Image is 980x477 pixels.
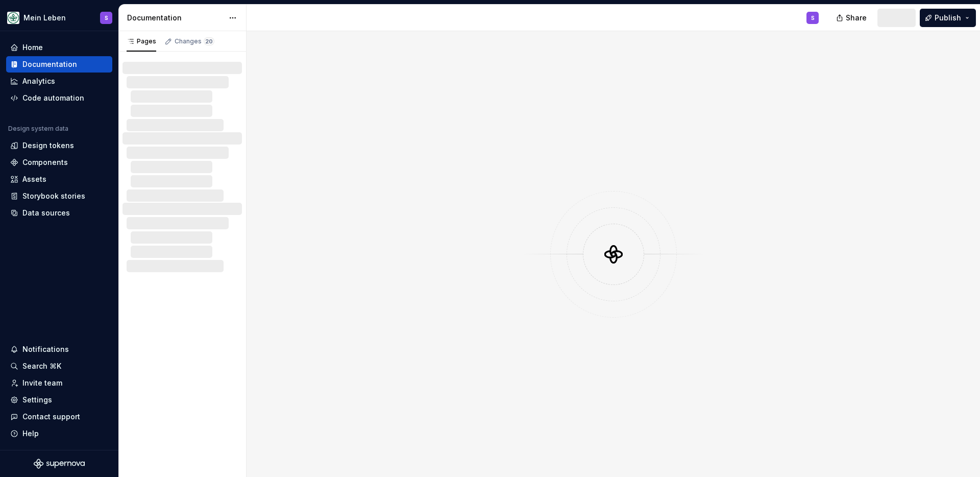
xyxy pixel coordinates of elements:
div: Components [22,157,68,168]
div: Invite team [22,378,62,388]
div: Settings [22,395,52,405]
button: Mein LebenS [2,7,116,29]
button: Contact support [6,409,112,425]
div: Design system data [8,125,68,133]
div: Pages [127,37,156,45]
span: 20 [204,37,214,45]
a: Design tokens [6,137,112,154]
span: Share [846,13,867,23]
div: Contact support [22,412,80,422]
button: Publish [920,9,976,27]
div: Help [22,428,39,439]
div: Documentation [22,59,77,69]
div: Changes [175,37,214,45]
div: S [105,14,108,22]
a: Settings [6,392,112,408]
a: Storybook stories [6,188,112,204]
a: Analytics [6,73,112,89]
div: Data sources [22,208,70,218]
div: Code automation [22,93,84,103]
div: Design tokens [22,140,74,151]
div: Home [22,42,43,53]
a: Home [6,39,112,56]
span: Publish [935,13,961,23]
button: Notifications [6,341,112,357]
a: Documentation [6,56,112,73]
img: df5db9ef-aba0-4771-bf51-9763b7497661.png [7,12,19,24]
a: Invite team [6,375,112,391]
svg: Supernova Logo [34,459,85,469]
a: Assets [6,171,112,187]
a: Code automation [6,90,112,106]
div: S [811,14,815,22]
a: Components [6,154,112,171]
div: Documentation [127,13,224,23]
button: Help [6,425,112,442]
button: Search ⌘K [6,358,112,374]
div: Storybook stories [22,191,85,201]
button: Share [831,9,873,27]
a: Data sources [6,205,112,221]
div: Assets [22,174,46,184]
div: Mein Leben [23,13,66,23]
div: Analytics [22,76,55,86]
div: Search ⌘K [22,361,61,371]
div: Notifications [22,344,69,354]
